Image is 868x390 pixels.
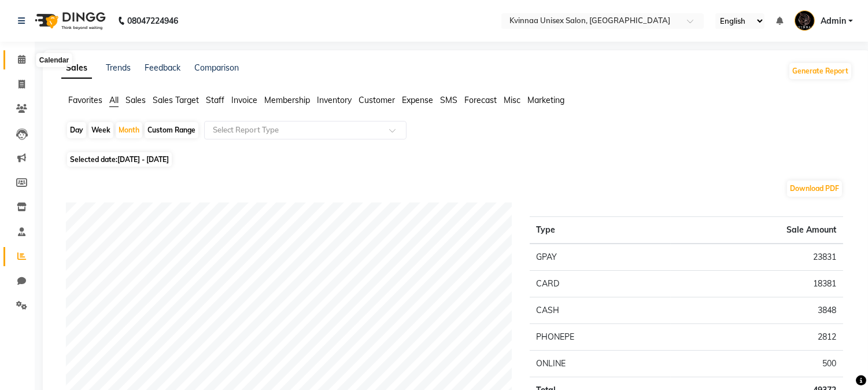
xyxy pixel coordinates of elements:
[795,10,815,31] img: Admin
[145,62,180,73] a: Feedback
[530,324,671,351] td: PHONEPE
[671,217,843,244] th: Sale Amount
[145,122,198,138] div: Custom Range
[789,63,851,79] button: Generate Report
[88,122,113,138] div: Week
[530,244,671,271] td: GPAY
[125,95,146,105] span: Sales
[821,15,846,27] span: Admin
[194,62,239,73] a: Comparison
[67,122,86,138] div: Day
[106,62,131,73] a: Trends
[671,271,843,297] td: 18381
[264,95,310,105] span: Membership
[464,95,497,105] span: Forecast
[359,95,395,105] span: Customer
[671,351,843,377] td: 500
[317,95,352,105] span: Inventory
[116,122,142,138] div: Month
[530,297,671,324] td: CASH
[671,244,843,271] td: 23831
[68,95,102,105] span: Favorites
[67,152,172,167] span: Selected date:
[36,53,72,67] div: Calendar
[787,181,842,197] button: Download PDF
[440,95,457,105] span: SMS
[671,324,843,351] td: 2812
[530,217,671,244] th: Type
[153,95,199,105] span: Sales Target
[530,351,671,377] td: ONLINE
[530,271,671,297] td: CARD
[206,95,224,105] span: Staff
[402,95,433,105] span: Expense
[504,95,520,105] span: Misc
[29,5,109,37] img: logo
[127,5,178,37] b: 08047224946
[527,95,564,105] span: Marketing
[231,95,257,105] span: Invoice
[117,155,169,164] span: [DATE] - [DATE]
[671,297,843,324] td: 3848
[109,95,119,105] span: All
